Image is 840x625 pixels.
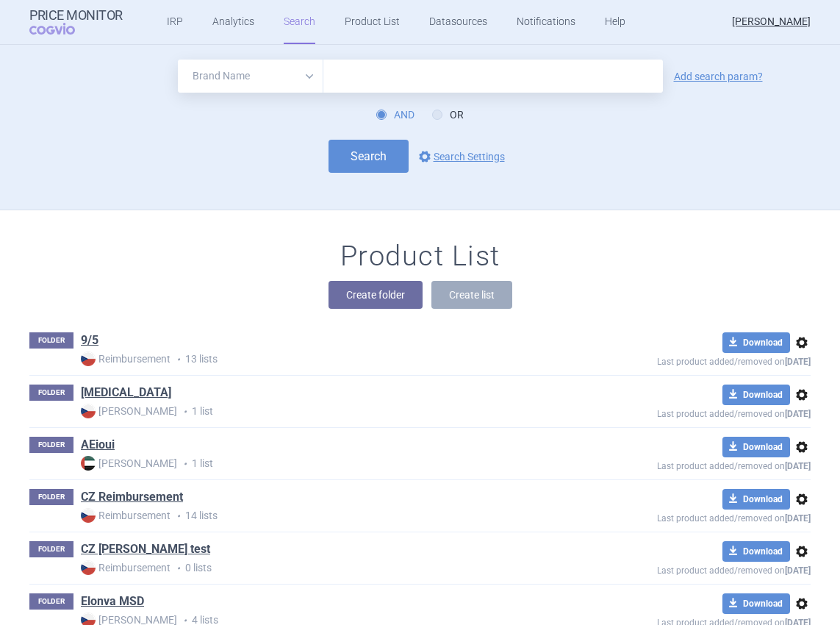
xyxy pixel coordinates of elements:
label: AND [376,107,414,122]
strong: Reimbursement [81,351,170,366]
i: • [170,509,185,524]
a: CZ [PERSON_NAME] test [81,541,210,557]
p: 13 lists [81,351,576,367]
a: Elonva MSD [81,593,144,610]
strong: [DATE] [785,357,811,367]
button: Download [722,593,790,614]
p: Last product added/removed on [576,457,811,471]
span: COGVIO [29,23,96,35]
p: FOLDER [29,593,73,610]
h1: Product List [340,240,500,274]
strong: [DATE] [785,461,811,471]
strong: Reimbursement [81,560,170,575]
p: Last product added/removed on [576,405,811,419]
img: CZ [81,404,96,418]
h1: Elonva MSD [81,593,144,612]
p: FOLDER [29,541,73,557]
strong: Price Monitor [29,8,123,23]
h1: CZ reim test [81,541,210,560]
button: Search [329,140,409,173]
a: [MEDICAL_DATA] [81,385,171,401]
strong: [DATE] [785,409,811,419]
i: • [170,561,185,576]
a: Search Settings [416,148,505,165]
i: • [177,404,192,419]
p: Last product added/removed on [576,353,811,367]
h1: ADASUVE [81,385,171,404]
p: Last product added/removed on [576,562,811,576]
img: CZ [81,351,96,366]
i: • [170,352,185,367]
button: Download [722,541,790,562]
button: Create list [431,281,512,309]
img: CZ [81,508,96,523]
strong: [PERSON_NAME] [81,404,177,418]
p: FOLDER [29,489,73,505]
a: Price MonitorCOGVIO [29,8,123,36]
p: FOLDER [29,385,73,401]
button: Download [722,437,790,457]
a: AEioui [81,437,115,453]
a: 9/5 [81,332,98,349]
img: AE [81,456,96,471]
h1: AEioui [81,437,115,456]
button: Create folder [329,281,423,309]
strong: Reimbursement [81,508,170,523]
p: 0 lists [81,560,576,576]
h1: 9/5 [81,332,98,351]
p: FOLDER [29,332,73,349]
p: 1 list [81,404,576,419]
p: FOLDER [29,437,73,453]
button: Download [722,489,790,510]
button: Download [722,385,790,405]
p: Last product added/removed on [576,510,811,524]
i: • [177,457,192,471]
strong: [DATE] [785,513,811,524]
p: 14 lists [81,508,576,524]
p: 1 list [81,456,576,471]
a: Add search param? [674,71,763,82]
h1: CZ Reimbursement [81,489,183,508]
img: CZ [81,560,96,575]
strong: [DATE] [785,565,811,576]
a: CZ Reimbursement [81,489,183,505]
label: OR [432,107,464,122]
button: Download [722,332,790,353]
strong: [PERSON_NAME] [81,456,177,471]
